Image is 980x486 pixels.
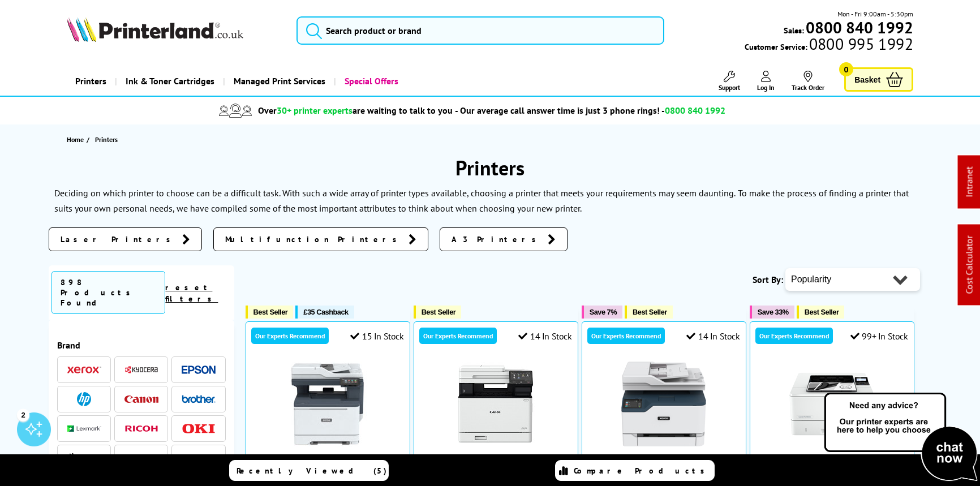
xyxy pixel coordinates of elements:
input: Search product or brand [296,16,664,45]
a: Managed Print Services [223,67,334,96]
span: Ink & Toner Cartridges [126,67,214,96]
img: Zebra [67,453,101,464]
a: Ink & Toner Cartridges [115,67,223,96]
span: Log In [757,83,775,92]
span: A3 Printers [452,234,542,245]
button: Best Seller [246,306,294,319]
button: Best Seller [625,306,673,319]
div: 99+ In Stock [850,330,908,342]
a: Track Order [792,71,824,92]
img: Xerox [67,366,101,374]
a: Basket 0 [844,67,913,92]
a: Printerland Logo [67,17,282,44]
a: Intranet [964,167,975,197]
span: Multifunction Printers [225,234,403,245]
span: Laser Printers [61,234,177,245]
a: Zebra [67,451,101,465]
a: Kyocera [124,363,158,377]
button: Save 33% [750,306,794,319]
p: To make the process of finding a printer that suits your own personal needs, we have compiled som... [54,187,909,214]
a: Home [67,134,87,145]
div: 15 In Stock [350,330,403,342]
span: Basket [854,72,880,87]
a: Ricoh [124,422,158,436]
button: Best Seller [414,306,462,319]
a: HP LaserJet Pro 4002dn [789,437,874,449]
span: £35 Cashback [303,308,348,316]
span: 30+ printer experts [277,105,353,116]
a: Pantum [182,451,216,465]
a: Log In [757,71,775,92]
a: A3 Printers [440,227,568,251]
p: Deciding on which printer to choose can be a difficult task. With such a wide array of printer ty... [54,187,736,199]
b: 0800 840 1992 [806,17,913,38]
a: Canon [124,392,158,406]
img: Brother [182,395,216,403]
a: Epson [182,363,216,377]
span: Best Seller [805,308,839,316]
img: Open Live Chat window [822,391,980,484]
a: Intermec [124,451,158,465]
button: Best Seller [797,306,845,319]
span: 0800 995 1992 [807,38,913,49]
img: OKI [182,424,216,433]
img: Epson [182,365,216,374]
a: Special Offers [334,67,407,96]
img: Canon i-SENSYS MF752Cdw [453,362,538,446]
div: Our Experts Recommend [755,328,833,344]
span: 0 [839,62,853,76]
div: 14 In Stock [518,330,571,342]
a: Cost Calculator [964,236,975,294]
span: Brand [57,339,226,351]
span: 0800 840 1992 [665,105,725,116]
div: 14 In Stock [686,330,740,342]
img: Canon [124,395,158,403]
a: HP [67,392,101,406]
span: Sort By: [753,274,783,285]
a: Recently Viewed (5) [229,460,389,481]
span: Best Seller [422,308,456,316]
div: 2 [17,408,29,421]
img: HP [77,392,91,406]
a: Xerox [67,363,101,377]
a: Lexmark [67,422,101,436]
a: Printers [67,67,115,96]
span: Sales: [784,25,804,36]
img: HP LaserJet Pro 4002dn [789,362,874,446]
a: reset filters [165,282,218,304]
img: Xerox C325 [285,362,370,446]
img: Printerland Logo [67,17,243,42]
span: Over are waiting to talk to you [258,105,453,116]
span: Customer Service: [745,38,913,52]
span: 898 Products Found [51,271,165,314]
span: Best Seller [253,308,288,316]
span: Compare Products [574,466,711,476]
a: Brother [182,392,216,406]
span: Recently Viewed (5) [237,466,387,476]
span: Best Seller [633,308,667,316]
img: Pantum [182,451,216,465]
a: Support [719,71,740,92]
a: Xerox C235 [621,437,706,449]
a: Compare Products [555,460,715,481]
img: Lexmark [67,425,101,432]
a: 0800 840 1992 [804,22,913,33]
img: Xerox C235 [621,362,706,446]
a: Canon i-SENSYS MF752Cdw [453,437,538,449]
button: £35 Cashback [295,306,354,319]
div: Our Experts Recommend [419,328,497,344]
span: Save 7% [590,308,617,316]
a: Multifunction Printers [213,227,428,251]
span: Mon - Fri 9:00am - 5:30pm [837,8,913,19]
button: Save 7% [582,306,622,319]
div: Our Experts Recommend [587,328,665,344]
span: Printers [95,135,118,144]
span: Save 33% [758,308,789,316]
span: Support [719,83,740,92]
h1: Printers [49,154,931,181]
a: Laser Printers [49,227,202,251]
img: Kyocera [124,365,158,374]
a: OKI [182,422,216,436]
span: - Our average call answer time is just 3 phone rings! - [455,105,725,116]
div: Our Experts Recommend [251,328,329,344]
